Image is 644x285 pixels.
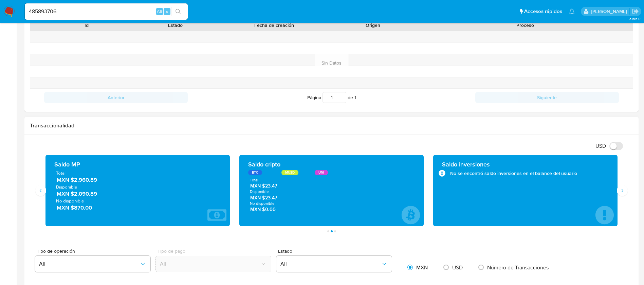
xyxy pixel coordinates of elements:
[629,16,641,21] span: 3.155.0
[171,7,185,16] button: search-icon
[524,8,562,15] span: Accesos rápidos
[354,94,356,101] span: 1
[136,22,215,29] div: Estado
[47,22,126,29] div: Id
[569,8,575,14] a: Notificaciones
[422,22,628,29] div: Proceso
[166,8,168,15] span: s
[30,122,633,129] h1: Transaccionalidad
[44,92,188,103] button: Anterior
[333,22,413,29] div: Origen
[307,92,356,103] span: Página de
[475,92,619,103] button: Siguiente
[225,22,324,29] div: Fecha de creación
[632,8,639,15] a: Salir
[25,7,188,16] input: Buscar usuario o caso...
[591,8,629,15] p: alicia.aldreteperez@mercadolibre.com.mx
[157,8,162,15] span: Alt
